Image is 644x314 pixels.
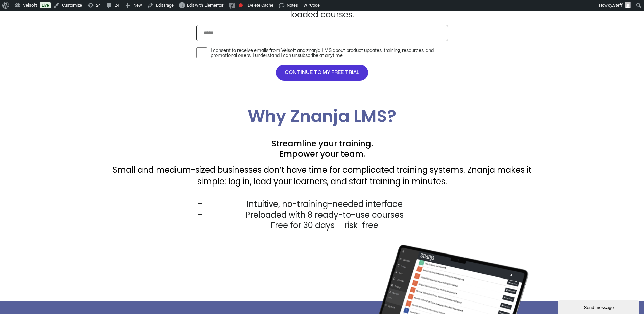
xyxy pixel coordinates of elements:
[113,138,532,159] h2: Streamline your training. Empower your team.
[118,199,532,209] li: Intuitive, no-training-needed interface
[613,3,623,8] span: Steff
[187,3,223,8] span: Edit with Elementor
[118,220,532,231] li: Free for 30 days – risk-free
[118,210,532,220] li: Preloaded with 8 ready-to-use courses
[285,69,359,77] span: CONTINUE TO MY FREE TRIAL
[113,164,532,187] p: Small and medium-sized businesses don’t have time for complicated training systems. Znanja makes ...
[558,299,641,314] iframe: chat widget
[40,2,51,8] a: Live
[211,48,448,58] label: I consent to receive emails from Velsoft and znanja LMS about product updates, training, resource...
[276,65,368,81] button: CONTINUE TO MY FREE TRIAL
[239,3,243,7] div: Focus keyphrase not set
[113,108,532,125] h2: Why Znanja LMS?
